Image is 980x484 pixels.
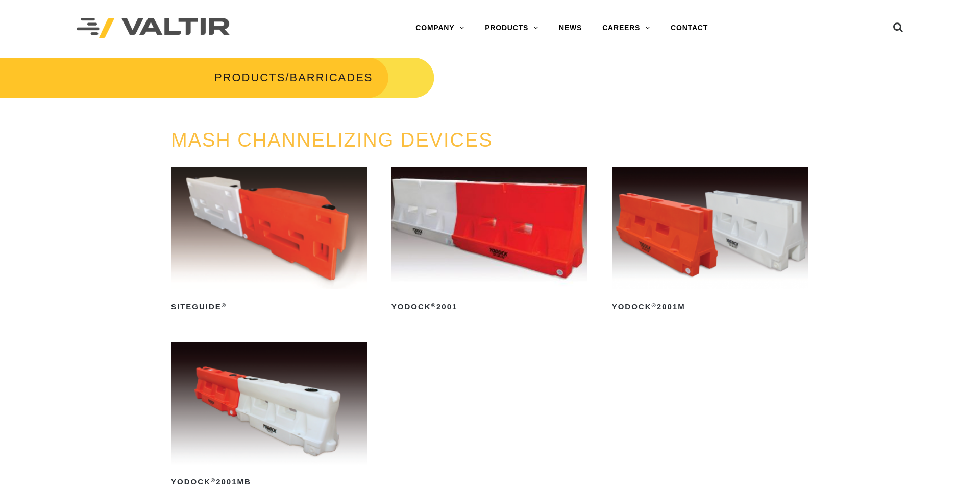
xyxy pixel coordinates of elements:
a: SiteGuide® [171,167,367,315]
span: BARRICADES [289,71,373,84]
sup: ® [431,302,436,308]
a: NEWS [549,18,592,38]
img: Yodock 2001 Water Filled Barrier and Barricade [391,167,587,289]
a: CONTACT [660,18,718,38]
sup: ® [211,477,216,483]
h2: Yodock 2001 [391,298,587,315]
a: Yodock®2001 [391,167,587,315]
a: CAREERS [592,18,660,38]
a: MASH CHANNELIZING DEVICES [171,129,493,151]
img: Valtir [77,18,230,39]
h2: Yodock 2001M [612,298,808,315]
a: Yodock®2001M [612,167,808,315]
a: PRODUCTS [475,18,549,38]
sup: ® [222,302,227,308]
h2: SiteGuide [171,298,367,315]
a: PRODUCTS [214,71,285,84]
a: COMPANY [405,18,475,38]
sup: ® [652,302,657,308]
